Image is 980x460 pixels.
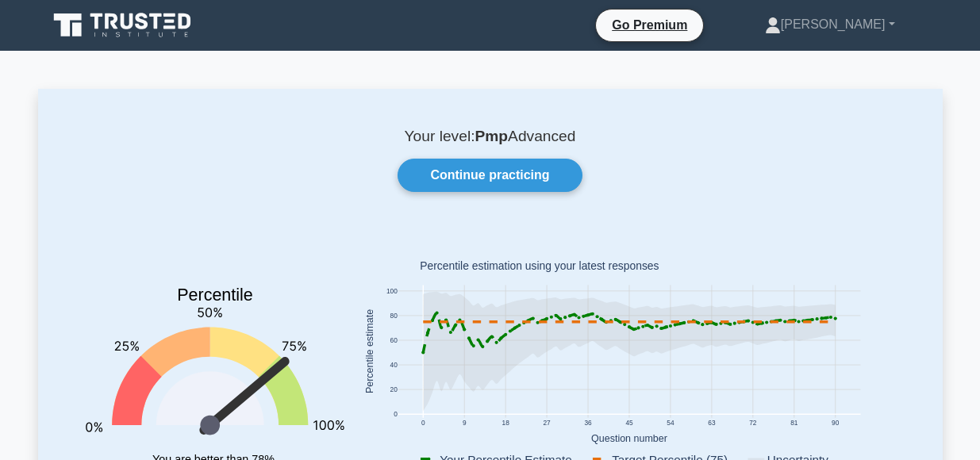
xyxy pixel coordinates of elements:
[386,287,397,295] text: 100
[591,433,667,444] text: Question number
[790,419,798,427] text: 81
[667,419,674,427] text: 54
[584,419,592,427] text: 36
[177,286,253,305] text: Percentile
[749,419,757,427] text: 72
[76,127,905,146] p: Your level: Advanced
[420,260,659,273] text: Percentile estimation using your latest responses
[543,419,551,427] text: 27
[602,15,697,35] a: Go Premium
[390,312,398,320] text: 80
[708,419,716,427] text: 63
[625,419,633,427] text: 45
[390,361,398,369] text: 40
[390,385,398,393] text: 20
[398,159,582,192] a: Continue practicing
[832,419,840,427] text: 90
[727,9,933,40] a: [PERSON_NAME]
[421,419,425,427] text: 0
[475,128,508,144] b: Pmp
[390,336,398,344] text: 60
[364,309,375,393] text: Percentile estimate
[502,419,509,427] text: 18
[462,419,466,427] text: 9
[394,411,398,419] text: 0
